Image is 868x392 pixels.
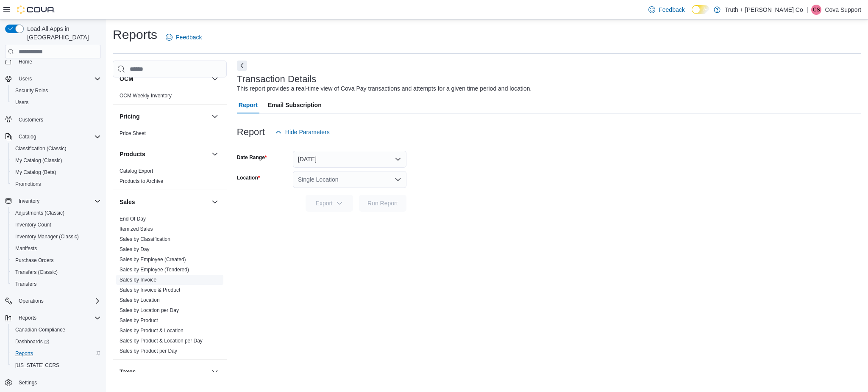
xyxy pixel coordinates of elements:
[15,132,101,142] span: Catalog
[120,198,208,206] button: Sales
[12,279,40,289] a: Transfers
[2,195,104,207] button: Inventory
[120,168,153,174] a: Catalog Export
[12,243,101,254] span: Manifests
[8,324,104,336] button: Canadian Compliance
[15,362,59,369] span: [US_STATE] CCRS
[19,133,36,140] span: Catalog
[15,132,39,142] button: Catalog
[162,29,205,46] a: Feedback
[15,169,56,176] span: My Catalog (Beta)
[12,86,51,96] a: Security Roles
[120,257,186,262] a: Sales by Employee (Created)
[120,130,146,136] a: Price Sheet
[120,150,208,158] button: Products
[15,115,47,125] a: Customers
[2,312,104,324] button: Reports
[120,328,184,334] a: Sales by Product & Location
[210,74,220,84] button: OCM
[113,26,157,43] h1: Reports
[120,178,163,184] a: Products to Archive
[19,75,32,82] span: Users
[15,57,36,67] a: Home
[15,181,41,188] span: Promotions
[2,376,104,389] button: Settings
[120,93,172,99] a: OCM Weekly Inventory
[8,143,104,155] button: Classification (Classic)
[2,295,104,307] button: Operations
[237,154,267,161] label: Date Range
[120,287,180,293] span: Sales by Invoice & Product
[15,196,43,206] button: Inventory
[12,167,101,177] span: My Catalog (Beta)
[15,338,49,345] span: Dashboards
[692,14,692,14] span: Dark Mode
[12,279,101,289] span: Transfers
[237,127,265,137] h3: Report
[113,214,227,359] div: Sales
[807,5,808,15] p: |
[24,25,101,41] span: Load All Apps in [GEOGRAPHIC_DATA]
[15,257,54,264] span: Purchase Orders
[12,144,70,154] a: Classification (Classic)
[12,325,69,335] a: Canadian Compliance
[12,155,66,166] a: My Catalog (Classic)
[120,277,156,283] a: Sales by Invoice
[210,111,220,121] button: Pricing
[2,73,104,85] button: Users
[15,233,79,240] span: Inventory Manager (Classic)
[15,196,101,206] span: Inventory
[120,215,146,222] span: End Of Day
[367,199,398,207] span: Run Report
[15,99,28,106] span: Users
[15,87,48,94] span: Security Roles
[15,269,58,276] span: Transfers (Classic)
[237,174,260,181] label: Location
[725,5,803,15] p: Truth + [PERSON_NAME] Co
[19,58,32,65] span: Home
[120,75,208,83] button: OCM
[12,220,101,230] span: Inventory Count
[8,85,104,97] button: Security Roles
[8,243,104,254] button: Manifests
[120,317,158,323] a: Sales by Product
[120,297,160,304] span: Sales by Location
[12,179,101,189] span: Promotions
[120,246,150,252] a: Sales by Day
[120,367,136,376] h3: Taxes
[12,220,55,230] a: Inventory Count
[120,75,134,83] h3: OCM
[359,195,406,212] button: Run Report
[8,178,104,190] button: Promotions
[825,5,861,15] p: Cova Support
[2,113,104,126] button: Customers
[8,207,104,219] button: Adjustments (Classic)
[19,116,43,123] span: Customers
[15,296,47,306] button: Operations
[15,157,62,164] span: My Catalog (Classic)
[120,216,146,222] a: End Of Day
[120,112,208,121] button: Pricing
[15,221,51,228] span: Inventory Count
[120,226,153,232] a: Itemized Sales
[8,97,104,108] button: Users
[2,55,104,67] button: Home
[2,131,104,143] button: Catalog
[120,348,177,354] span: Sales by Product per Day
[813,5,820,15] span: CS
[12,325,101,335] span: Canadian Compliance
[120,236,170,243] span: Sales by Classification
[15,350,33,357] span: Reports
[285,128,330,136] span: Hide Parameters
[659,6,684,14] span: Feedback
[12,86,101,96] span: Security Roles
[8,231,104,243] button: Inventory Manager (Classic)
[120,130,146,137] span: Price Sheet
[15,245,37,252] span: Manifests
[120,267,189,273] a: Sales by Employee (Tendered)
[12,337,101,347] span: Dashboards
[15,377,101,388] span: Settings
[12,97,32,108] a: Users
